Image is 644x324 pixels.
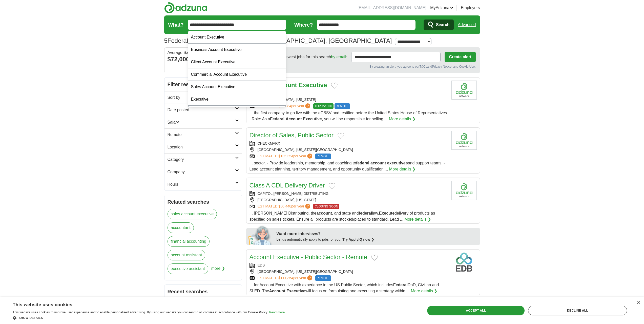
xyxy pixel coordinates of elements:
h2: Company [168,169,235,175]
div: By creating an alert, you agree to our and , and Cookie Use. [251,64,476,69]
span: REMOTE [315,154,331,159]
div: Sales Executive [188,106,286,118]
a: Try ApplyIQ now ❯ [342,237,374,241]
button: Add to favorite jobs [329,183,335,189]
h2: Hours [168,181,235,187]
div: SENTILINK [250,91,447,96]
div: Close [636,301,640,304]
div: Client Account Executive [188,56,286,68]
h2: Recent searches [168,288,239,295]
a: executive assistant [168,263,208,274]
a: Director of Sales, Public Sector [250,132,334,139]
a: Date posted [164,104,242,116]
a: Account Executive - Public Sector - Remote [250,254,367,260]
a: Federal Account Executive [250,82,327,88]
span: ... [PERSON_NAME] Distributing, the , and state and law. delivery of products as specified on sal... [250,211,435,221]
a: ESTIMATED:$111,354per year? [258,275,314,281]
strong: Federal [393,283,408,287]
a: ESTIMATED:$80,448per year? [258,204,311,209]
img: Company logo [451,131,477,150]
span: ... sector. - Provide leadership, mentorship, and coaching to and support teams. - Lead account p... [250,161,445,171]
span: Receive the newest jobs for this search : [261,54,347,60]
div: Executive [188,93,286,106]
div: Let us automatically apply to jobs for you. [277,237,477,242]
button: Create alert [445,52,475,62]
div: Average Salary [168,51,239,55]
h2: Location [168,144,235,150]
h1: Federal Account Executive Jobs in [GEOGRAPHIC_DATA], [GEOGRAPHIC_DATA] [164,37,392,44]
div: [GEOGRAPHIC_DATA], [US_STATE] [250,197,447,203]
a: accountant [168,222,194,233]
button: Search [424,20,454,30]
img: Company logo [451,181,477,200]
span: more ❯ [211,263,225,277]
strong: account [370,161,386,165]
strong: Executive [303,117,322,121]
span: $80,448 [278,204,291,208]
h2: Remote [168,132,235,138]
label: What? [168,21,184,29]
a: More details ❯ [404,216,431,222]
span: ? [305,204,310,209]
strong: account [316,211,332,215]
h2: Category [168,157,235,163]
img: EDB logo [451,253,477,272]
span: $111,354 [278,276,293,280]
span: This website uses cookies to improve user experience and to enable personalised advertising. By u... [13,311,268,314]
a: financial accounting [168,236,210,247]
a: Location [164,141,242,153]
a: ESTIMATED:$135,354per year? [258,154,314,159]
a: MyAdzuna [430,5,453,11]
div: CAPITOL [PERSON_NAME] DISTRIBUTING [250,191,447,196]
button: Add to favorite jobs [338,133,344,139]
span: REMOTE [315,275,331,281]
img: Adzuna logo [164,2,207,13]
a: account assistant [168,250,205,260]
a: Salary [164,116,242,128]
div: [GEOGRAPHIC_DATA], [US_STATE] [250,97,447,102]
div: Sales Account Executive [188,81,286,93]
span: Search [436,20,449,30]
strong: executives [387,161,408,165]
strong: federal [356,161,369,165]
strong: Account [286,117,302,121]
div: CHECKMARX [250,141,447,146]
a: More details ❯ [389,116,416,122]
strong: Execute [379,211,394,215]
div: This website uses cookies [13,300,272,308]
span: ... for Account Executive with experience in the US Public Sector, which includes DoD, Civilian a... [250,283,439,293]
a: Sort by [164,91,242,104]
span: TOP MATCH [313,103,333,109]
a: Advanced [458,20,476,30]
span: CLOSING SOON [313,204,339,209]
strong: Account [269,289,285,293]
div: [GEOGRAPHIC_DATA], [US_STATE][GEOGRAPHIC_DATA] [250,269,447,274]
div: Account Executive [188,31,286,44]
span: REMOTE [335,103,350,109]
a: Class A CDL Delivery Driver [250,182,325,189]
span: ? [305,103,310,108]
a: Employers [461,5,480,11]
a: More details ❯ [411,288,438,294]
span: ? [307,154,312,159]
a: Category [164,153,242,166]
a: Privacy Notice [432,65,451,68]
a: Hours [164,178,242,190]
span: $135,354 [278,154,293,158]
button: Add to favorite jobs [331,83,338,89]
div: Want more interviews? [277,231,477,237]
img: Company logo [451,81,477,100]
h2: Date posted [168,107,235,113]
div: Decline all [528,306,627,315]
span: ? [307,275,312,280]
a: More details ❯ [389,166,416,172]
strong: Federal [270,117,284,121]
h2: Related searches [168,198,239,206]
h2: Filter results [164,78,242,91]
a: T&Cs [419,65,427,68]
a: by email [331,55,346,59]
a: Read more, opens a new window [269,311,285,314]
div: Commercial Account Executive [188,68,286,81]
a: Company [164,166,242,178]
strong: Executive [299,82,327,88]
